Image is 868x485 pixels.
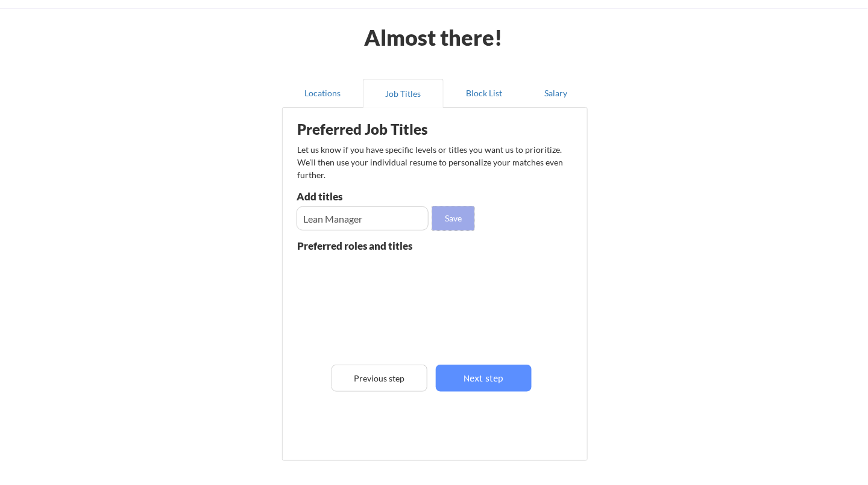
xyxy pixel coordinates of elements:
input: E.g. Senior Product Manager [297,206,429,230]
button: Salary [524,79,588,108]
div: Add titles [297,191,425,202]
button: Block List [444,79,524,108]
button: Next step [436,365,532,392]
div: Preferred roles and titles [297,241,428,251]
div: Let us know if you have specific levels or titles you want us to prioritize. We’ll then use your ... [297,143,565,181]
div: Almost there! [350,26,518,48]
button: Previous step [332,365,427,392]
button: Save [432,206,474,230]
div: Preferred Job Titles [297,122,450,137]
button: Locations [282,79,363,108]
button: Job Titles [363,79,444,108]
